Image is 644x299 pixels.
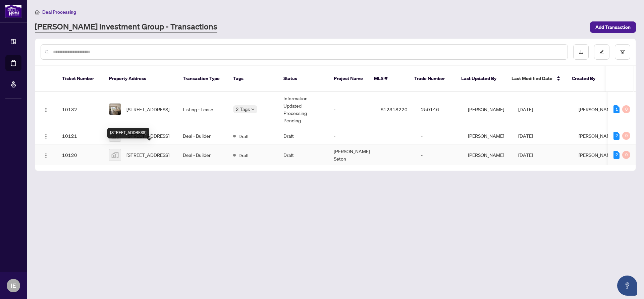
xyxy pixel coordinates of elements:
[43,153,49,158] img: Logo
[579,50,583,54] span: download
[43,107,49,113] img: Logo
[599,50,604,54] span: edit
[177,92,228,127] td: Listing - Lease
[463,92,513,127] td: [PERSON_NAME]
[622,132,630,140] div: 0
[109,104,121,115] img: thumbnail-img
[416,92,463,127] td: 250146
[506,66,567,92] th: Last Modified Date
[107,128,149,138] div: [STREET_ADDRESS]
[613,132,620,140] div: 2
[278,127,328,145] td: Draft
[328,66,369,92] th: Project Name
[42,9,76,15] span: Deal Processing
[518,133,533,139] span: [DATE]
[518,106,533,112] span: [DATE]
[613,105,620,113] div: 1
[177,127,228,145] td: Deal - Builder
[595,22,631,33] span: Add Transaction
[126,106,169,113] span: [STREET_ADDRESS]
[109,149,121,161] img: thumbnail-img
[104,66,177,92] th: Property Address
[278,66,328,92] th: Status
[5,5,21,17] img: logo
[622,151,630,159] div: 0
[579,106,615,112] span: [PERSON_NAME]
[57,92,104,127] td: 10132
[567,66,607,92] th: Created By
[622,105,630,113] div: 0
[41,149,51,160] button: Logo
[238,152,249,159] span: Draft
[43,134,49,139] img: Logo
[617,276,637,296] button: Open asap
[328,127,375,145] td: -
[613,151,620,159] div: 2
[416,145,463,165] td: -
[35,10,40,14] span: home
[238,132,249,140] span: Draft
[328,145,375,165] td: [PERSON_NAME] Seton
[615,44,630,60] button: filter
[463,127,513,145] td: [PERSON_NAME]
[381,106,408,112] span: S12318220
[579,133,615,139] span: [PERSON_NAME]
[57,145,104,165] td: 10120
[278,145,328,165] td: Draft
[41,130,51,141] button: Logo
[416,127,463,145] td: -
[228,66,278,92] th: Tags
[126,151,169,159] span: [STREET_ADDRESS]
[573,44,589,60] button: download
[518,152,533,158] span: [DATE]
[236,105,250,113] span: 2 Tags
[11,281,16,290] span: IE
[177,66,228,92] th: Transaction Type
[278,92,328,127] td: Information Updated - Processing Pending
[456,66,506,92] th: Last Updated By
[251,108,255,111] span: down
[409,66,456,92] th: Trade Number
[35,21,217,33] a: [PERSON_NAME] Investment Group - Transactions
[579,152,615,158] span: [PERSON_NAME]
[620,50,625,54] span: filter
[328,92,375,127] td: -
[463,145,513,165] td: [PERSON_NAME]
[369,66,409,92] th: MLS #
[57,66,104,92] th: Ticket Number
[177,145,228,165] td: Deal - Builder
[594,44,609,60] button: edit
[57,127,104,145] td: 10121
[41,104,51,115] button: Logo
[512,75,552,82] span: Last Modified Date
[590,21,636,33] button: Add Transaction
